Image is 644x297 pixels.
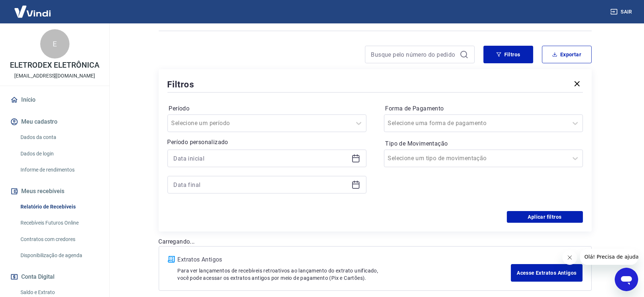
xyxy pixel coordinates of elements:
button: Meus recebíveis [9,183,101,199]
button: Aplicar filtros [507,211,583,223]
a: Contratos com credores [18,232,101,247]
button: Meu cadastro [9,114,101,130]
a: Dados da conta [18,130,101,145]
button: Sair [609,5,635,19]
p: Carregando... [159,237,592,246]
img: ícone [168,256,175,263]
button: Conta Digital [9,269,101,285]
a: Acesse Extratos Antigos [511,264,582,282]
iframe: Mensagem da empresa [580,249,638,265]
p: Período personalizado [167,138,366,147]
a: Dados de login [18,146,101,161]
img: Vindi [9,0,56,23]
span: Olá! Precisa de ajuda? [4,5,61,11]
a: Disponibilização de agenda [18,248,101,263]
p: Para ver lançamentos de recebíveis retroativos ao lançamento do extrato unificado, você pode aces... [178,267,511,282]
p: [EMAIL_ADDRESS][DOMAIN_NAME] [14,72,95,80]
input: Data inicial [174,153,349,164]
iframe: Fechar mensagem [562,250,577,265]
iframe: Botão para abrir a janela de mensagens [615,268,638,291]
p: Extratos Antigos [178,255,511,264]
button: Exportar [542,46,592,63]
input: Busque pelo número do pedido [371,49,457,60]
div: E [40,29,69,59]
label: Tipo de Movimentação [385,139,581,148]
a: Início [9,92,101,108]
label: Período [169,104,365,113]
h5: Filtros [167,79,195,90]
a: Recebíveis Futuros Online [18,215,101,230]
input: Data final [174,179,349,190]
a: Relatório de Recebíveis [18,199,101,214]
button: Filtros [483,46,533,63]
p: ELETRODEX ELETRÔNICA [10,61,99,69]
a: Informe de rendimentos [18,162,101,177]
label: Forma de Pagamento [385,104,581,113]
